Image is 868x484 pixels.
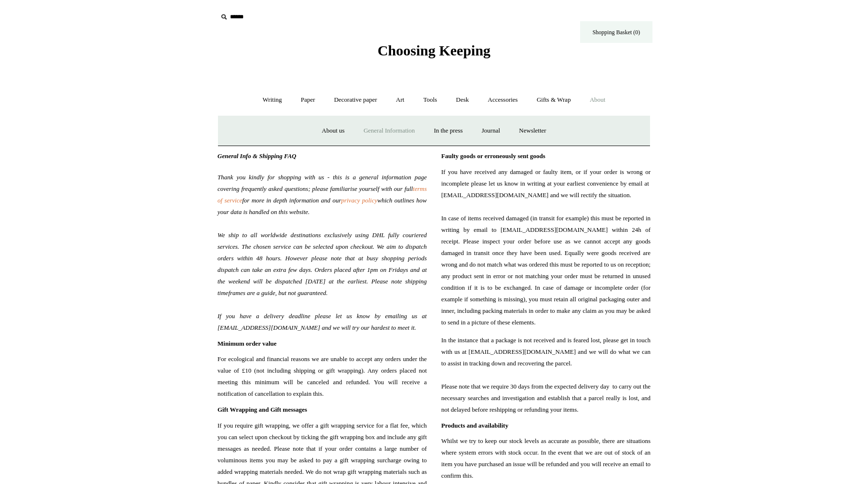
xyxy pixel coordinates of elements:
[217,406,307,413] span: Gift Wrapping and Gift messages
[242,197,341,204] span: for more in depth information and our
[217,197,427,331] span: which outlines how your data is handled on this website. We ship to all worldwide destinations ex...
[292,87,324,113] a: Paper
[217,185,427,204] a: terms of service
[448,87,478,113] a: Desk
[217,353,427,400] span: For ecological and financial reasons we are unable to accept any orders under the value of £10 (n...
[378,42,490,58] span: Choosing Keeping
[441,166,651,328] span: If you have received any damaged or faulty item, or if your order is wrong or incomplete please l...
[441,422,508,429] span: Products and availability
[355,118,423,144] a: General Information
[217,174,427,192] span: Thank you kindly for shopping with us - this is a general information page covering frequently as...
[441,152,545,160] span: Faulty goods or erroneously sent goods
[510,118,555,144] a: Newsletter
[580,21,652,43] a: Shopping Basket (0)
[473,118,509,144] a: Journal
[313,118,353,144] a: About us
[378,50,490,57] a: Choosing Keeping
[325,87,386,113] a: Decorative paper
[415,87,446,113] a: Tools
[425,118,472,144] a: In the press
[254,87,291,113] a: Writing
[387,87,413,113] a: Art
[479,87,527,113] a: Accessories
[217,152,297,160] span: General Info & Shipping FAQ
[528,87,580,113] a: Gifts & Wrap
[217,340,277,347] span: Minimum order value
[341,197,377,204] a: privacy policy
[441,335,651,416] span: In the instance that a package is not received and is feared lost, please get in touch with us at...
[581,87,614,113] a: About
